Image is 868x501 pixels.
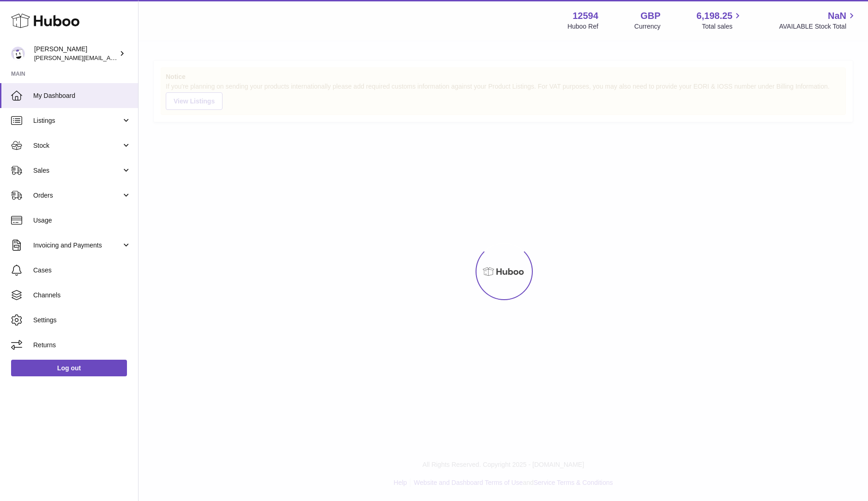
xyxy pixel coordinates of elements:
[33,91,131,100] span: My Dashboard
[33,316,131,325] span: Settings
[34,54,185,61] span: [PERSON_NAME][EMAIL_ADDRESS][DOMAIN_NAME]
[640,10,660,22] strong: GBP
[33,291,131,300] span: Channels
[634,22,661,31] div: Currency
[11,360,127,376] a: Log out
[33,116,121,125] span: Listings
[33,266,131,275] span: Cases
[33,141,121,150] span: Stock
[33,341,131,350] span: Returns
[34,45,117,62] div: [PERSON_NAME]
[11,47,25,60] img: owen@wearemakewaves.com
[33,241,121,250] span: Invoicing and Payments
[828,10,846,22] span: NaN
[567,22,598,31] div: Huboo Ref
[702,22,743,31] span: Total sales
[33,166,121,175] span: Sales
[573,10,598,22] strong: 12594
[33,191,121,200] span: Orders
[779,10,857,31] a: NaN AVAILABLE Stock Total
[697,10,743,31] a: 6,198.25 Total sales
[33,216,131,225] span: Usage
[779,22,857,31] span: AVAILABLE Stock Total
[697,10,733,22] span: 6,198.25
